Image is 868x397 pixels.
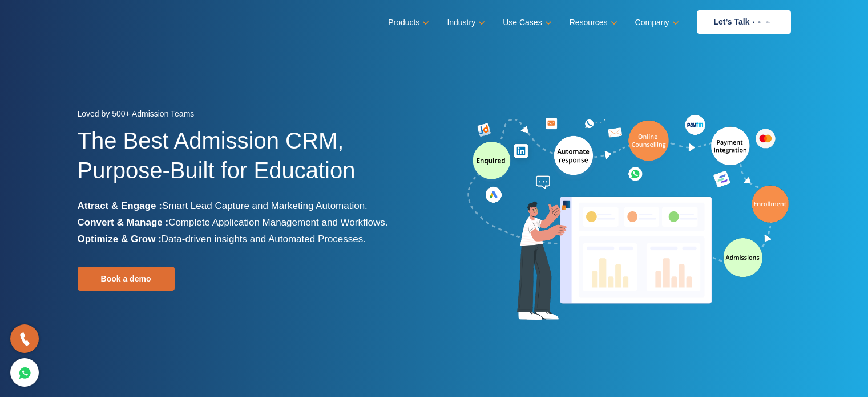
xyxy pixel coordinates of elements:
a: Resources [570,14,615,31]
b: Attract & Engage : [78,200,162,211]
a: Use Cases [503,14,549,31]
span: Data-driven insights and Automated Processes. [162,234,366,244]
img: admission-software-home-page-header [466,112,791,325]
span: Complete Application Management and Workflows. [168,217,387,228]
h1: The Best Admission CRM, Purpose-Built for Education [78,126,426,198]
span: Smart Lead Capture and Marketing Automation. [162,200,368,211]
a: Company [635,14,677,31]
b: Convert & Manage : [78,217,169,228]
a: Let’s Talk [697,10,791,34]
a: Industry [447,14,483,31]
a: Book a demo [78,267,175,291]
a: Products [388,14,427,31]
b: Optimize & Grow : [78,234,162,244]
div: Loved by 500+ Admission Teams [78,106,426,126]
